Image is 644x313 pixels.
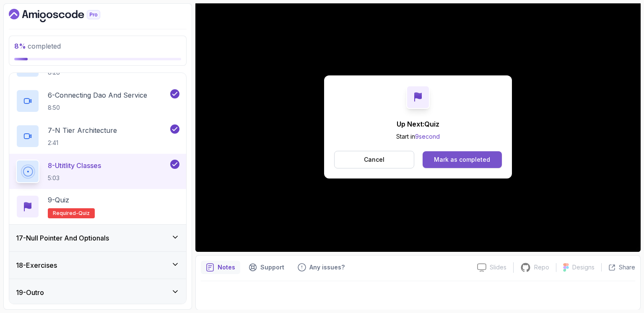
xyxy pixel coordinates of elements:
div: Mark as completed [434,155,490,164]
span: 9 second [415,133,440,140]
button: Mark as completed [423,151,502,168]
button: 19-Outro [9,279,186,306]
button: Cancel [334,151,414,168]
p: 2:41 [48,139,117,147]
a: Dashboard [9,9,119,22]
h3: 18 - Exercises [16,260,57,270]
p: Up Next: Quiz [396,119,440,129]
span: completed [14,42,61,50]
p: Slides [490,263,506,272]
button: 9-QuizRequired-quiz [16,195,179,218]
p: 7 - N Tier Architecture [48,125,117,135]
p: Cancel [364,155,384,164]
button: Support button [244,261,289,274]
button: 8-Utitlity Classes5:03 [16,160,179,183]
p: Designs [572,263,595,272]
p: Repo [534,263,549,272]
p: 6 - Connecting Dao And Service [48,90,147,100]
span: quiz [78,210,90,217]
p: Start in [396,132,440,141]
p: 8 - Utitlity Classes [48,160,101,171]
p: 9 - Quiz [48,195,69,205]
p: 5:03 [48,174,101,182]
h3: 17 - Null Pointer And Optionals [16,233,109,243]
button: 6-Connecting Dao And Service8:50 [16,89,179,113]
h3: 19 - Outro [16,287,44,297]
button: Feedback button [293,261,350,274]
span: Required- [53,210,78,217]
button: 7-N Tier Architecture2:41 [16,124,179,148]
button: Share [601,263,635,272]
p: Notes [218,263,235,272]
button: notes button [201,261,240,274]
span: 8 % [14,42,26,50]
p: Any issues? [309,263,345,272]
button: 17-Null Pointer And Optionals [9,225,186,251]
p: Support [260,263,284,272]
p: 8:50 [48,103,147,112]
p: Share [619,263,635,272]
button: 18-Exercises [9,252,186,279]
